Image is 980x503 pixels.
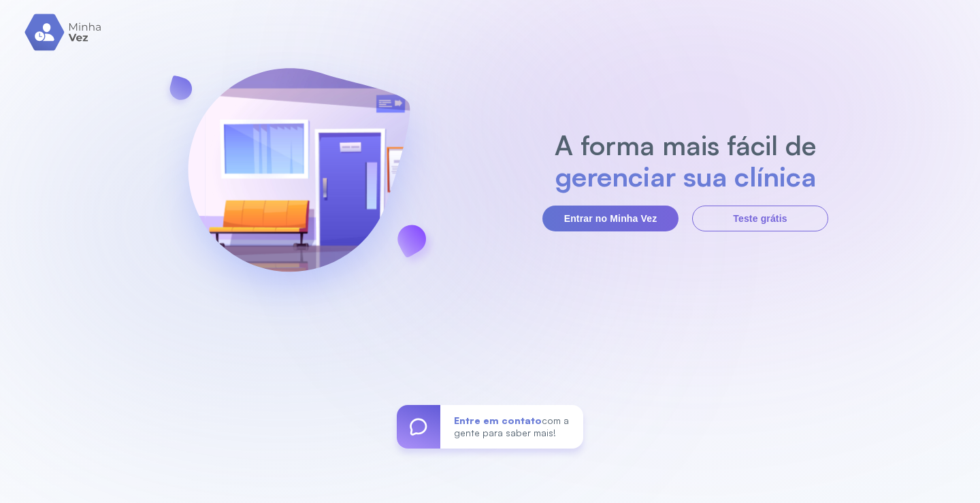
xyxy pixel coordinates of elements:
[152,32,446,328] img: banner-login.svg
[548,161,823,192] h2: gerenciar sua clínica
[440,405,583,449] div: com a gente para saber mais!
[24,14,103,51] img: logo.svg
[548,129,823,161] h2: A forma mais fácil de
[454,415,542,426] span: Entre em contato
[397,405,583,449] a: Entre em contatocom a gente para saber mais!
[692,206,828,231] button: Teste grátis
[542,206,679,231] button: Entrar no Minha Vez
